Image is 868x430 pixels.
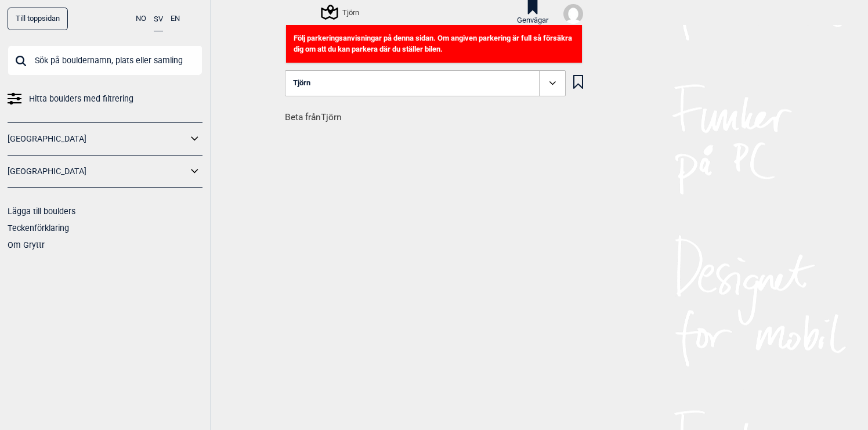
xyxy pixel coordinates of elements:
[8,91,202,107] a: Hitta boulders med filtrering
[136,8,146,30] button: NO
[8,131,187,147] a: [GEOGRAPHIC_DATA]
[294,32,574,55] p: Följ parkeringsanvisningar på denna sidan. Om angiven parkering är full så försäkra dig om att du...
[171,8,180,30] button: EN
[8,163,187,180] a: [GEOGRAPHIC_DATA]
[285,70,566,97] button: Tjörn
[8,240,45,250] a: Om Gryttr
[563,4,583,24] img: User fallback1
[293,79,310,88] span: Tjörn
[323,5,359,19] div: Tjörn
[8,207,75,216] a: Lägga till boulders
[8,8,68,30] a: Till toppsidan
[8,45,202,75] input: Sök på bouldernamn, plats eller samling
[8,223,69,233] a: Teckenförklaring
[154,8,163,31] button: SV
[29,91,133,107] span: Hitta boulders med filtrering
[285,104,591,124] h1: Beta från Tjörn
